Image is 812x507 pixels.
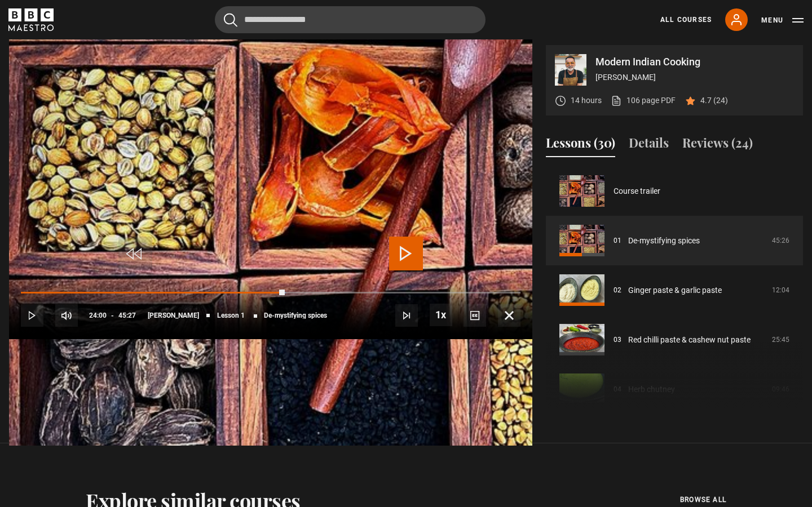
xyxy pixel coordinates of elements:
[628,284,722,296] a: Ginger paste & garlic paste
[498,304,520,327] button: Fullscreen
[595,57,794,67] p: Modern Indian Cooking
[21,292,520,294] div: Progress Bar
[224,13,237,27] button: Submit the search query
[395,304,418,327] button: Next Lesson
[571,95,602,106] p: 14 hours
[430,304,452,326] button: Playback Rate
[628,235,700,247] a: De-mystifying spices
[682,134,753,157] button: Reviews (24)
[660,15,712,25] a: All Courses
[21,304,43,327] button: Play
[611,95,676,106] a: 106 page PDF
[55,304,78,327] button: Mute
[546,134,615,157] button: Lessons (30)
[217,312,245,319] span: Lesson 1
[264,312,327,319] span: De-mystifying spices
[111,312,114,319] span: -
[700,95,728,106] p: 4.7 (24)
[614,185,660,197] a: Course trailer
[9,45,532,339] video-js: Video Player
[680,494,726,505] span: browse all
[215,6,486,33] input: Search
[148,312,199,319] span: [PERSON_NAME]
[464,304,486,327] button: Captions
[629,134,669,157] button: Details
[89,305,107,326] span: 24:00
[118,305,136,326] span: 45:27
[8,8,54,31] svg: BBC Maestro
[680,494,726,506] a: browse all
[628,334,751,346] a: Red chilli paste & cashew nut paste
[761,15,804,26] button: Toggle navigation
[595,72,794,83] p: [PERSON_NAME]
